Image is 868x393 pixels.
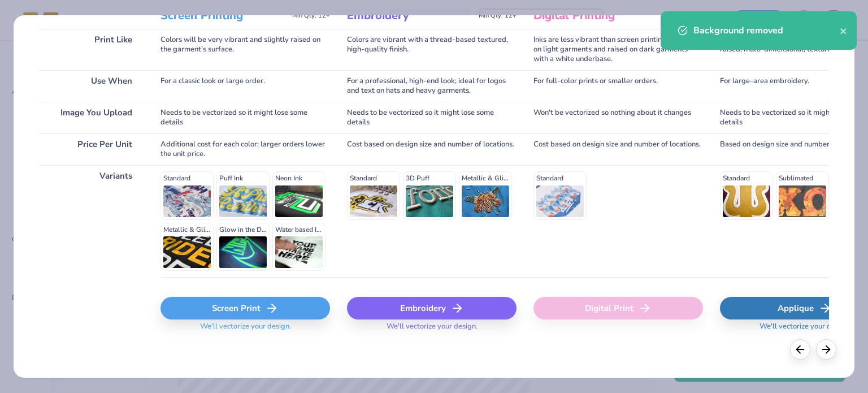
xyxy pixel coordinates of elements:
div: Needs to be vectorized so it might lose some details [160,102,330,133]
div: Background removed [693,24,840,37]
div: Colors are vibrant with a thread-based textured, high-quality finish. [347,29,517,70]
div: Embroidery [347,297,517,319]
span: Min Qty: 12+ [479,12,517,20]
div: Cost based on design size and number of locations. [347,133,517,165]
div: For a classic look or large order. [160,70,330,102]
span: We'll vectorize your design. [382,322,482,338]
div: Needs to be vectorized so it might lose some details [347,102,517,133]
div: Won't be vectorized so nothing about it changes [533,102,703,133]
div: Inks are less vibrant than screen printing; smooth on light garments and raised on dark garments ... [533,29,703,70]
div: Colors will be very vibrant and slightly raised on the garment's surface. [160,29,330,70]
div: Image You Upload [39,102,144,133]
span: Min Qty: 12+ [292,12,330,20]
span: We'll vectorize your design. [755,322,855,338]
div: For full-color prints or smaller orders. [533,70,703,102]
div: Print Like [39,29,144,70]
div: Digital Print [533,297,703,319]
div: Price Per Unit [39,133,144,165]
h3: Digital Printing [533,8,661,23]
div: Cost based on design size and number of locations. [533,133,703,165]
span: We'll vectorize your design. [196,322,296,338]
div: Use When [39,70,144,102]
div: Screen Print [160,297,330,319]
div: Additional cost for each color; larger orders lower the unit price. [160,133,330,165]
div: Variants [39,165,144,277]
div: For a professional, high-end look; ideal for logos and text on hats and heavy garments. [347,70,517,102]
h3: Embroidery [347,8,474,23]
button: close [840,24,848,37]
h3: Screen Printing [160,8,288,23]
